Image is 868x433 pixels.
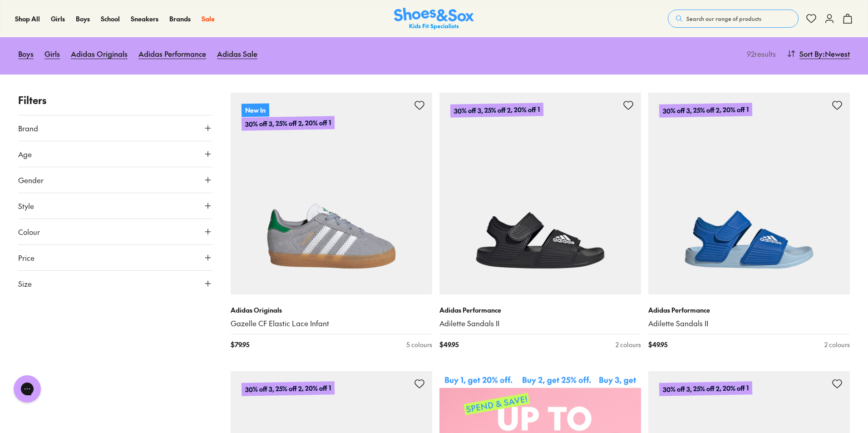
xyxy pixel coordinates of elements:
span: Gender [18,174,44,185]
a: Shop All [15,14,40,24]
button: Style [18,193,212,219]
p: Adidas Performance [648,305,850,315]
span: Size [18,278,32,289]
button: Gender [18,167,212,193]
a: Gazelle CF Elastic Lace Infant [231,319,432,328]
a: Girls [51,14,65,24]
p: 30% off 3, 25% off 2, 20% off 1 [450,103,543,118]
p: 30% off 3, 25% off 2, 20% off 1 [242,381,335,396]
button: Search our range of products [668,10,799,28]
a: Adilette Sandals II [648,319,850,328]
a: Girls [44,44,60,64]
div: 2 colours [824,340,850,349]
a: Sale [202,14,215,24]
p: New In [242,103,269,117]
a: Boys [76,14,90,24]
span: : Newest [823,48,850,59]
a: School [101,14,120,24]
span: $ 49.95 [439,340,459,349]
span: Boys [76,14,90,23]
a: Sneakers [131,14,158,24]
p: Adidas Performance [439,305,641,315]
a: Brands [169,14,191,24]
span: Sneakers [131,14,158,23]
div: 2 colours [616,340,641,349]
span: Search our range of products [686,15,761,23]
a: 30% off 3, 25% off 2, 20% off 1 [648,93,850,294]
button: Brand [18,115,212,141]
a: 30% off 3, 25% off 2, 20% off 1 [439,93,641,294]
span: Sort By [799,48,823,59]
span: School [101,14,120,23]
p: Adidas Originals [231,305,432,315]
a: Adidas Originals [71,44,128,64]
button: Sort By:Newest [787,44,850,64]
a: Boys [18,44,34,64]
span: Age [18,149,32,159]
button: Size [18,271,212,296]
span: Girls [51,14,65,23]
p: Filters [18,93,212,108]
div: 5 colours [406,340,432,349]
a: Shoes & Sox [394,8,474,30]
span: $ 79.95 [231,340,249,349]
span: Style [18,200,34,211]
a: New In30% off 3, 25% off 2, 20% off 1 [231,93,432,294]
span: Colour [18,226,40,237]
span: Sale [202,14,215,23]
button: Age [18,141,212,167]
p: 30% off 3, 25% off 2, 20% off 1 [659,103,752,118]
span: $ 49.95 [648,340,667,349]
a: Adidas Performance [138,44,206,64]
span: Price [18,252,35,263]
span: Shop All [15,14,40,23]
p: 30% off 3, 25% off 2, 20% off 1 [242,116,335,131]
a: Adilette Sandals II [439,319,641,328]
span: Brand [18,123,38,134]
a: Adidas Sale [217,44,257,64]
button: Colour [18,219,212,244]
p: 30% off 3, 25% off 2, 20% off 1 [659,381,752,396]
img: SNS_Logo_Responsive.svg [394,8,474,30]
button: Price [18,245,212,270]
span: Brands [169,14,191,23]
iframe: Gorgias live chat messenger [9,372,45,406]
p: 92 results [743,48,776,59]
